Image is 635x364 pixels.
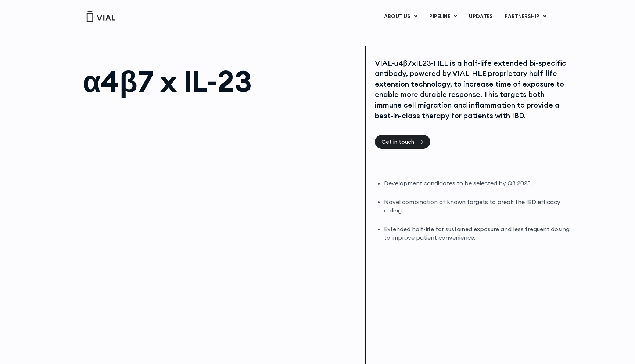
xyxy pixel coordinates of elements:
div: VIAL-α4β7xIL23-HLE is a half-life extended bi-specific antibody, powered by VIAL-HLE proprietary ... [375,58,571,121]
a: ABOUT USMenu Toggle [378,10,423,23]
a: Get in touch [375,135,430,149]
span: Get in touch [381,139,414,145]
a: PARTNERSHIPMenu Toggle [499,10,552,23]
a: UPDATES [463,10,498,23]
li: Novel combination of known targets to break the IBD efficacy ceiling. [384,198,571,215]
a: PIPELINEMenu Toggle [423,10,463,23]
li: Extended half-life for sustained exposure and less frequent dosing to improve patient convenience. [384,225,571,242]
h1: α4β7 x IL-23 [83,66,358,96]
li: Development candidates to be selected by Q3 2025. [384,179,571,188]
img: Vial Logo [86,11,115,22]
